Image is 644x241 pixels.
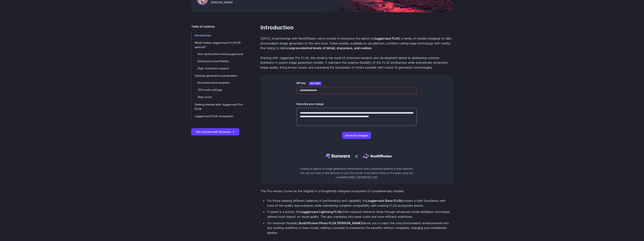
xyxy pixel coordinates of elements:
span: [PERSON_NAME] [211,0,233,5]
li: If speed is a priority, the offers reduced inference times through advanced model distillation te... [266,210,453,219]
a: RW-HOBBY-325 [343,176,361,179]
a: Get one! [309,82,322,85]
a: Get started with Runware [191,128,239,135]
p: Starting with Juggernaut Pro FLUX, this model is the result of extensive research and development... [260,56,453,70]
a: Step count [191,94,248,101]
a: RW-PRO-325 [362,176,377,179]
strong: RunDiffusion Photo FLUX [PERSON_NAME] [299,221,362,225]
span: CFG scale settings [198,88,222,91]
p: The Pro version comes as the flagship in a thoughtfully designed ecosystem of complementary models: [260,189,453,194]
span: Non-destructive training approach [198,53,243,56]
li: For those seeking different balances of performance and capability, the provides a solid foundati... [266,198,453,208]
span: High-resolution support [198,67,229,70]
button: Generate Images [342,132,371,139]
a: What makes Juggernaut Pro FLUX special? [191,39,248,51]
a: CFG scale settings [191,86,248,94]
span: Recommended samplers [198,81,230,84]
a: High-resolution support [191,65,248,72]
span: Step count [198,96,212,99]
label: Describe your image [297,102,324,106]
strong: Juggernaut Lightning FLUX [301,210,341,214]
p: [DATE], in partnership with RunDiffusion, we're excited to announce the launch of , a family of m... [260,36,453,51]
a: Enhanced visual fidelity [191,58,248,65]
span: Juggernaut FLUX ecosystem [195,115,233,118]
a: Juggernaut FLUX ecosystem [191,112,248,120]
span: Juggernaut Lightning FLUX [198,122,233,125]
a: Optimal generation parameters [191,72,248,79]
span: Optimal generation parameters [195,74,237,77]
span: What makes Juggernaut Pro FLUX special? [195,41,241,49]
label: API key [297,81,306,85]
span: Getting started with Juggernaut Pro FLUX [195,103,243,110]
strong: Juggernaut Base FLUX [367,199,401,203]
a: Introduction [260,24,294,31]
p: Looking to explore AI image generation? RunDiffusion offers advanced features in their platform. ... [297,167,417,179]
span: Enhanced visual fidelity [198,60,229,63]
a: Introduction [191,32,248,39]
a: Juggernaut Lightning FLUX [191,120,248,127]
span: × [355,151,359,161]
span: Introduction [195,34,211,37]
a: Recommended samplers [191,79,248,86]
a: Getting started with Juggernaut Pro FLUX [191,101,248,112]
strong: unprecedented levels of detail, sharpness, and realism [289,46,371,50]
strong: Juggernaut FLUX [374,37,400,40]
span: Table of contents [191,24,215,29]
li: For maximum flexibility, allows you to inject the core photorealistic enhancements into any exist... [266,221,453,235]
a: Non-destructive training approach [191,51,248,58]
